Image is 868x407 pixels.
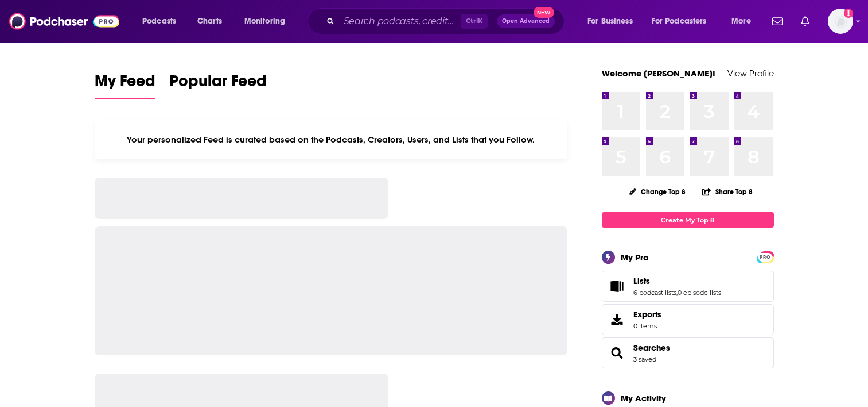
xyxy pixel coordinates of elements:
[621,393,666,404] div: My Activity
[134,12,191,30] button: open menu
[606,278,629,294] a: Lists
[844,9,853,18] svg: Add a profile image
[602,271,774,302] span: Lists
[169,71,267,98] span: Popular Feed
[727,68,774,79] a: View Profile
[723,12,765,30] button: open menu
[633,289,676,297] a: 6 podcast lists
[768,11,787,31] a: Show notifications dropdown
[587,13,633,29] span: For Business
[602,212,774,228] a: Create My Top 8
[758,252,772,261] a: PRO
[633,276,721,286] a: Lists
[633,343,670,353] a: Searches
[621,252,649,263] div: My Pro
[197,13,222,29] span: Charts
[602,68,715,79] a: Welcome [PERSON_NAME]!
[796,11,814,31] a: Show notifications dropdown
[828,9,853,34] span: Logged in as carisahays
[95,120,568,159] div: Your personalized Feed is curated based on the Podcasts, Creators, Users, and Lists that you Follow.
[9,10,119,32] img: Podchaser - Follow, Share and Rate Podcasts
[731,13,751,29] span: More
[633,322,661,330] span: 0 items
[644,12,723,30] button: open menu
[828,9,853,34] img: User Profile
[236,12,300,30] button: open menu
[190,12,229,30] a: Charts
[828,9,853,34] button: Show profile menu
[95,71,155,99] a: My Feed
[244,13,285,29] span: Monitoring
[497,14,555,28] button: Open AdvancedNew
[633,309,661,320] span: Exports
[758,253,772,262] span: PRO
[502,18,550,24] span: Open Advanced
[579,12,647,30] button: open menu
[95,71,155,98] span: My Feed
[676,289,678,297] span: ,
[169,71,267,99] a: Popular Feed
[318,8,575,34] div: Search podcasts, credits, & more...
[534,7,554,18] span: New
[339,12,461,30] input: Search podcasts, credits, & more...
[622,185,693,199] button: Change Top 8
[461,14,488,29] span: Ctrl K
[702,181,753,203] button: Share Top 8
[606,312,629,328] span: Exports
[633,276,650,286] span: Lists
[606,345,629,361] a: Searches
[602,337,774,368] span: Searches
[678,289,721,297] a: 0 episode lists
[142,13,176,29] span: Podcasts
[633,355,656,363] a: 3 saved
[602,304,774,335] a: Exports
[652,13,707,29] span: For Podcasters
